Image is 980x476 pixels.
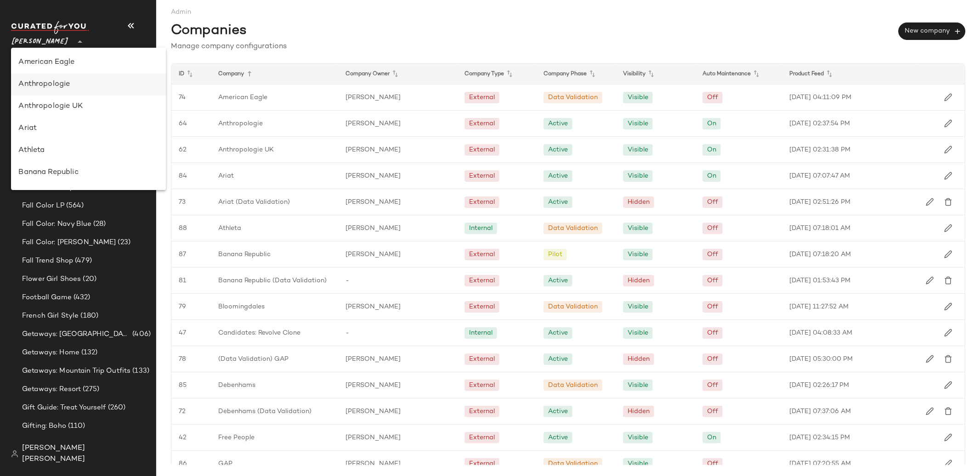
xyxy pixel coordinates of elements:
[130,329,151,340] span: (406)
[81,384,99,395] span: (275)
[346,328,349,338] span: -
[22,403,106,413] span: Gift Guide: Treat Yourself
[218,407,312,416] span: Debenhams (Data Validation)
[179,407,186,416] span: 72
[944,119,952,128] img: svg%3e
[548,459,598,469] div: Data Validation
[926,355,934,363] img: svg%3e
[944,276,952,285] img: svg%3e
[218,171,234,181] span: Ariat
[790,119,850,129] span: [DATE] 02:37:54 PM
[628,276,650,286] div: Hidden
[18,101,158,112] div: Anthropologie UK
[22,366,130,376] span: Getaways: Mountain Trip Outfits
[548,407,568,416] div: Active
[346,171,401,181] span: [PERSON_NAME]
[346,459,401,469] span: [PERSON_NAME]
[548,93,598,102] div: Data Validation
[628,407,650,416] div: Hidden
[628,354,650,364] div: Hidden
[628,250,648,259] div: Visible
[91,219,106,230] span: (28)
[707,407,718,416] div: Off
[346,302,401,312] span: [PERSON_NAME]
[179,197,186,207] span: 73
[346,407,401,416] span: [PERSON_NAME]
[548,171,568,181] div: Active
[218,328,300,338] span: Candidates: Revolve Clone
[18,189,158,200] div: Bloomingdales
[548,381,598,390] div: Data Validation
[469,328,493,338] div: Internal
[790,302,849,312] span: [DATE] 11:27:52 AM
[548,354,568,364] div: Active
[218,354,289,364] span: (Data Validation) GAP
[179,145,187,155] span: 62
[707,302,718,312] div: Off
[469,224,493,233] div: Internal
[346,197,401,207] span: [PERSON_NAME]
[548,328,568,338] div: Active
[707,171,716,181] div: On
[790,276,851,286] span: [DATE] 01:53:43 PM
[346,119,401,129] span: [PERSON_NAME]
[944,433,952,442] img: svg%3e
[899,22,965,40] button: New company
[628,433,648,442] div: Visible
[179,328,186,338] span: 47
[790,250,851,259] span: [DATE] 07:18:20 AM
[22,256,73,266] span: Fall Trend Shop
[790,354,853,364] span: [DATE] 05:30:00 PM
[346,93,401,102] span: [PERSON_NAME]
[346,381,401,390] span: [PERSON_NAME]
[548,433,568,442] div: Active
[944,198,952,206] img: svg%3e
[18,167,158,178] div: Banana Republic
[628,381,648,390] div: Visible
[469,145,495,155] div: External
[469,407,495,416] div: External
[790,171,850,181] span: [DATE] 07:07:47 AM
[469,93,495,102] div: External
[469,354,495,364] div: External
[73,256,92,266] span: (479)
[790,197,851,207] span: [DATE] 02:51:26 PM
[179,433,187,442] span: 42
[179,354,186,364] span: 78
[179,381,187,390] span: 85
[218,197,290,207] span: Ariat (Data Validation)
[64,201,84,211] span: (564)
[218,459,232,469] span: GAP
[18,57,158,68] div: American Eagle
[790,459,851,469] span: [DATE] 07:20:55 AM
[79,311,98,321] span: (180)
[536,64,616,84] div: Company Phase
[707,459,718,469] div: Off
[628,328,648,338] div: Visible
[707,433,716,442] div: On
[548,197,568,207] div: Active
[944,459,952,468] img: svg%3e
[548,119,568,129] div: Active
[130,366,149,376] span: (133)
[218,250,271,259] span: Banana Republic
[548,302,598,312] div: Data Validation
[72,292,91,303] span: (432)
[22,384,81,395] span: Getaways: Resort
[469,250,495,259] div: External
[11,31,69,48] span: [PERSON_NAME]
[22,421,66,431] span: Gifting: Boho
[707,224,718,233] div: Off
[790,145,851,155] span: [DATE] 02:31:38 PM
[707,354,718,364] div: Off
[790,224,851,233] span: [DATE] 07:18:01 AM
[22,237,116,248] span: Fall Color: [PERSON_NAME]
[616,64,695,84] div: Visibility
[79,347,98,358] span: (132)
[22,292,72,303] span: Football Game
[469,433,495,442] div: External
[944,172,952,180] img: svg%3e
[469,276,495,286] div: External
[926,407,934,415] img: svg%3e
[695,64,782,84] div: Auto Maintenance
